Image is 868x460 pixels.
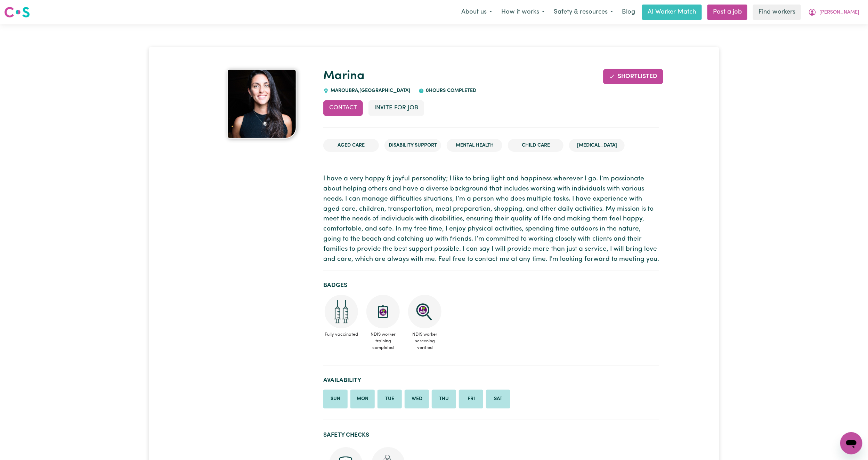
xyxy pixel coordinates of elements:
span: Shortlisted [618,73,657,79]
a: Careseekers logo [4,4,30,20]
a: Find workers [753,5,801,20]
a: Marina [323,70,365,82]
span: Fully vaccinated [323,328,359,341]
li: Available on Saturday [486,390,510,408]
button: About us [457,5,497,20]
li: Available on Wednesday [405,390,429,408]
li: Mental Health [447,139,502,152]
a: Post a job [707,5,747,20]
li: Available on Tuesday [378,390,402,408]
span: 0 hours completed [424,88,476,93]
a: Blog [618,5,639,20]
button: Safety & resources [549,5,618,20]
h2: Safety Checks [323,431,659,439]
button: Remove from shortlist [603,69,664,84]
img: Marina [227,69,297,139]
li: Disability Support [384,139,441,152]
iframe: Button to launch messaging window, conversation in progress [840,432,862,454]
h2: Availability [323,377,659,384]
button: My Account [804,5,864,20]
span: NDIS worker training completed [365,328,401,354]
li: Available on Monday [350,390,375,408]
img: NDIS Worker Screening Verified [408,295,441,328]
span: NDIS worker screening verified [407,328,443,354]
li: Available on Friday [459,390,483,408]
a: AI Worker Match [642,5,702,20]
button: Invite for Job [368,100,424,116]
img: Careseekers logo [4,6,30,18]
li: Available on Thursday [432,390,456,408]
li: Aged Care [323,139,379,152]
h2: Badges [323,282,659,289]
img: CS Academy: Introduction to NDIS Worker Training course completed [366,295,400,328]
p: I have a very happy & joyful personality; I like to bring light and happiness wherever I go. I’m ... [323,174,659,264]
li: Available on Sunday [323,390,348,408]
span: MAROUBRA , [GEOGRAPHIC_DATA] [329,88,410,93]
img: Care and support worker has received 2 doses of COVID-19 vaccine [325,295,358,328]
button: How it works [497,5,549,20]
span: [PERSON_NAME] [819,9,859,16]
a: Marina 's profile picture' [209,69,315,139]
li: [MEDICAL_DATA] [569,139,625,152]
button: Contact [323,100,363,116]
li: Child care [508,139,563,152]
